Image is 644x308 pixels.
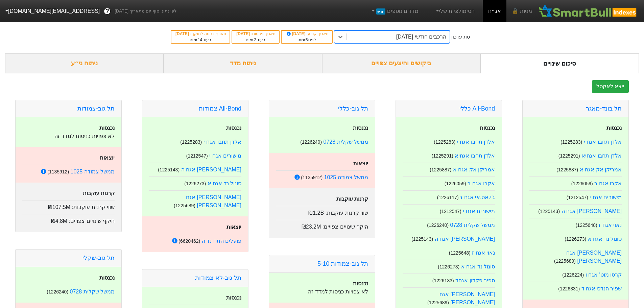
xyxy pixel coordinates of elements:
span: חדש [376,8,385,15]
small: ( 1135912 ) [47,169,69,174]
a: אמריקן אק אגח א [580,167,622,172]
span: [DATE] [175,31,190,36]
small: ( 1225291 ) [432,153,453,159]
a: אלדן תחבו אגח י [584,139,622,145]
small: ( 1135912 ) [301,175,323,180]
strong: יוצאות [226,224,241,230]
div: ניתוח ני״ע [5,53,164,73]
a: אמריקן אק אגח א [453,167,495,172]
span: ? [105,7,109,16]
strong: יוצאות [353,161,368,166]
a: [PERSON_NAME] אגח ה [181,167,242,172]
a: אלדן תחבו אגח י [204,139,241,145]
a: ממשל צמודה 1025 [71,169,115,174]
small: ( 6620462 ) [178,238,200,244]
a: מישורים אגח י [209,153,241,159]
strong: נכנסות [480,125,495,131]
small: ( 1226224 ) [562,272,584,278]
span: [DATE] [236,31,251,36]
small: ( 1226240 ) [427,222,449,228]
div: תאריך כניסה לתוקף : [175,31,226,37]
div: תאריך קובע : [285,31,329,37]
div: סוג עדכון [451,33,470,41]
a: תל גוב-צמודות 5-10 [317,260,368,267]
small: ( 1225648 ) [576,222,597,228]
strong: נכנסות [606,125,622,131]
a: נאוי אגח ז [599,222,622,228]
small: ( 1226117 ) [437,195,459,200]
strong: נכנסות [99,275,115,281]
a: שפיר הנדס אגח ד [581,286,622,291]
a: [PERSON_NAME] אגח [PERSON_NAME] [439,291,495,305]
small: ( 1226240 ) [47,289,68,294]
span: [DATE] [286,31,307,36]
a: תל גוב-שקלי [82,255,115,261]
div: לפני ימים [285,37,329,43]
small: ( 1212547 ) [440,209,461,214]
a: תל גוב-לא צמודות [195,275,241,281]
small: ( 1226240 ) [300,139,322,145]
a: ספיר פקדון אגחד [455,278,495,283]
small: ( 1225283 ) [560,139,582,145]
small: ( 1226273 ) [438,264,459,269]
a: אקרו אגח ב [594,181,622,186]
div: ביקושים והיצעים צפויים [322,53,481,73]
a: אלדן תחבו אגח י [457,139,495,145]
a: מישורים אגח י [463,208,495,214]
div: היקף שינויים צפויים : [276,220,368,231]
span: 5 [306,38,308,42]
a: [PERSON_NAME] אגח ה [435,236,495,242]
small: ( 1225291 ) [558,153,580,159]
a: תל בונד-מאגר [586,105,622,112]
small: ( 1225887 ) [430,167,451,172]
div: סיכום שינויים [480,53,639,73]
small: ( 1225648 ) [449,250,471,256]
div: שווי קרנות עוקבות : [22,200,115,211]
img: SmartBull [538,4,639,18]
button: ייצא לאקסל [592,80,629,93]
small: ( 1225283 ) [434,139,455,145]
p: לא צפויות כניסות למדד זה [22,132,115,140]
a: סונול נד אגח א [461,264,495,269]
strong: נכנסות [99,125,115,131]
a: ג'י.אס.אי אגח ג [460,194,495,200]
div: בעוד ימים [175,37,226,43]
a: All-Bond כללי [459,105,495,112]
strong: נכנסות [226,295,241,301]
a: סונול נד אגח א [208,181,241,186]
div: הרכבים חודשי [DATE] [396,33,446,41]
span: ₪4.8M [51,218,68,224]
small: ( 1225283 ) [180,139,202,145]
a: אלדן תחבו אגחיא [581,153,622,159]
a: אלדן תחבו אגחיא [455,153,495,159]
small: ( 1225689 ) [554,258,576,264]
a: [PERSON_NAME] אגח [PERSON_NAME] [186,194,241,208]
a: מדדים נוספיםחדש [367,4,421,18]
small: ( 1226059 ) [445,181,466,186]
small: ( 1226059 ) [571,181,593,186]
a: אקרו אגח ב [468,181,495,186]
small: ( 1225143 ) [411,236,433,242]
span: ₪107.5M [48,204,70,210]
a: ממשל שקלית 0728 [324,139,368,145]
small: ( 1212547 ) [567,195,588,200]
a: ממשל שקלית 0728 [450,222,495,228]
div: תאריך פרסום : [236,31,276,37]
small: ( 1225143 ) [538,209,560,214]
p: לא צפויות כניסות למדד זה [276,288,368,296]
span: לפי נתוני סוף יום מתאריך [DATE] [115,8,176,15]
small: ( 1225689 ) [174,203,195,208]
strong: קרנות עוקבות [83,190,115,196]
span: ₪23.2M [302,224,321,230]
a: [PERSON_NAME] אגח [PERSON_NAME] [566,250,622,264]
a: [PERSON_NAME] אגח ה [562,208,622,214]
a: תל גוב-כללי [338,105,368,112]
div: ניתוח מדד [164,53,322,73]
strong: נכנסות [226,125,241,131]
div: שווי קרנות עוקבות : [276,206,368,217]
small: ( 1226273 ) [184,181,206,186]
small: ( 1225887 ) [556,167,578,172]
span: 2 [254,38,256,42]
small: ( 1212547 ) [186,153,208,159]
div: היקף שינויים צפויים : [22,214,115,225]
